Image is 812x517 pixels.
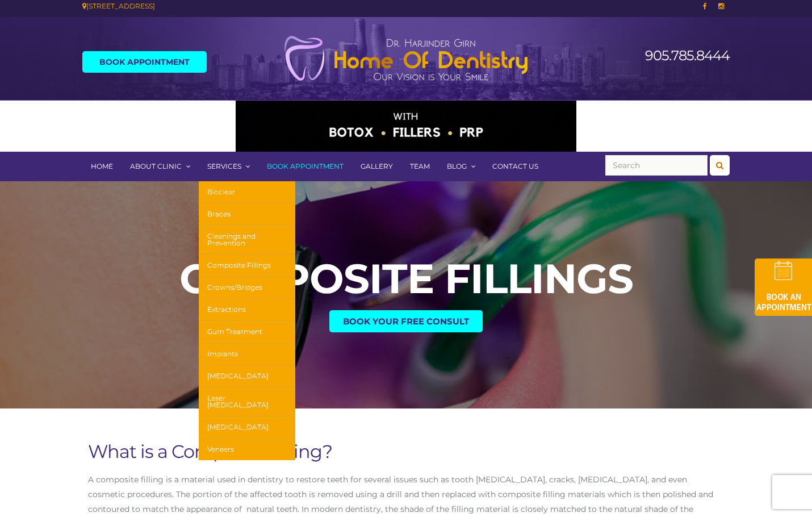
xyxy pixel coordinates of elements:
a: [MEDICAL_DATA] [199,365,295,387]
a: Cleanings and Prevention [199,226,295,255]
a: Braces [199,203,295,226]
input: Search [605,155,708,176]
h1: What is a Composite Filling? [88,443,724,461]
a: Blog [438,152,484,181]
a: Book Appointment [258,152,352,181]
a: About Clinic [122,152,199,181]
a: Crowns/Bridges [199,277,295,299]
a: Composite Fillings [199,255,295,277]
img: book-an-appointment-hod-gld.png [755,258,812,316]
a: Book Appointment [82,51,207,73]
a: Book Your Free Consult [329,310,483,332]
a: Gallery [352,152,401,181]
a: Home [82,152,122,181]
span: Book Your Free Consult [343,317,469,326]
img: Home of Dentistry [278,35,534,82]
a: [MEDICAL_DATA] [199,416,295,439]
a: Extractions [199,299,295,321]
a: Gum Treatment [199,321,295,343]
a: Implants [199,343,295,365]
a: Veneers [199,439,295,460]
a: Contact Us [484,152,547,181]
img: Medspa-Banner-Virtual-Consultation-2-1.gif [236,101,576,152]
a: Services [199,152,258,181]
a: 905.785.8444 [645,47,730,64]
a: Bioclear [199,181,295,203]
h2: Composite Fillings [6,258,806,299]
a: Team [401,152,438,181]
a: Laser [MEDICAL_DATA] [199,387,295,416]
